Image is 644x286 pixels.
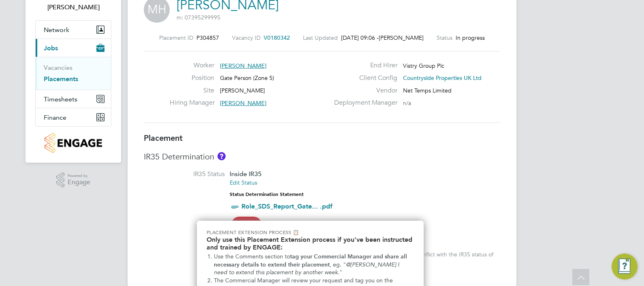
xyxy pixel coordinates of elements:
[232,34,260,41] label: Vacancy ID
[35,133,111,153] a: Go to home page
[612,254,638,280] button: Engage Resource Center
[220,62,267,69] span: [PERSON_NAME]
[144,220,225,229] label: IR35 Risk
[220,74,274,82] span: Gate Person (Zone 5)
[437,34,452,41] label: Status
[196,34,219,41] span: P304857
[329,74,397,82] label: Client Config
[303,34,338,41] label: Last Updated
[218,152,226,160] button: About IR35
[170,74,214,82] label: Position
[403,62,444,69] span: Vistry Group Plc
[68,179,90,186] span: Engage
[230,191,304,197] strong: Status Determination Statement
[159,34,193,41] label: Placement ID
[220,87,265,94] span: [PERSON_NAME]
[341,34,379,41] span: [DATE] 09:06 -
[241,202,333,210] a: Role_SDS_Report_Gate... .pdf
[403,99,411,107] span: n/a
[214,253,409,268] strong: tag your Commercial Manager and share all necessary details to extend their placement
[214,253,290,260] span: Use the Comments section to
[170,61,214,70] label: Worker
[230,170,262,178] span: Inside IR35
[330,261,346,268] span: , eg. "
[231,217,262,233] span: High
[403,87,452,94] span: Net Temps Limited
[230,179,257,186] a: Edit Status
[207,229,414,236] p: Placement Extension Process 📋
[214,261,401,276] em: @[PERSON_NAME] I need to extend this placement by another week.
[44,44,58,52] span: Jobs
[329,86,397,95] label: Vendor
[264,34,290,41] span: V0180342
[44,114,66,121] span: Finance
[44,26,69,34] span: Network
[144,170,225,178] label: IR35 Status
[170,86,214,95] label: Site
[44,95,77,103] span: Timesheets
[45,133,102,153] img: countryside-properties-logo-retina.png
[144,151,500,162] h3: IR35 Determination
[403,74,482,82] span: Countryside Properties UK Ltd
[144,133,183,143] b: Placement
[44,75,78,83] a: Placements
[44,64,73,71] a: Vacancies
[339,269,342,276] span: "
[68,172,90,179] span: Powered by
[329,61,397,70] label: End Hirer
[379,34,424,41] span: [PERSON_NAME]
[329,99,397,107] label: Deployment Manager
[456,34,485,41] span: In progress
[207,236,414,251] h2: Only use this Placement Extension process if you've been instructed and trained by ENGAGE:
[35,2,111,12] span: Andy Manley
[177,14,220,21] span: m: 07395299995
[170,99,214,107] label: Hiring Manager
[220,99,267,107] span: [PERSON_NAME]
